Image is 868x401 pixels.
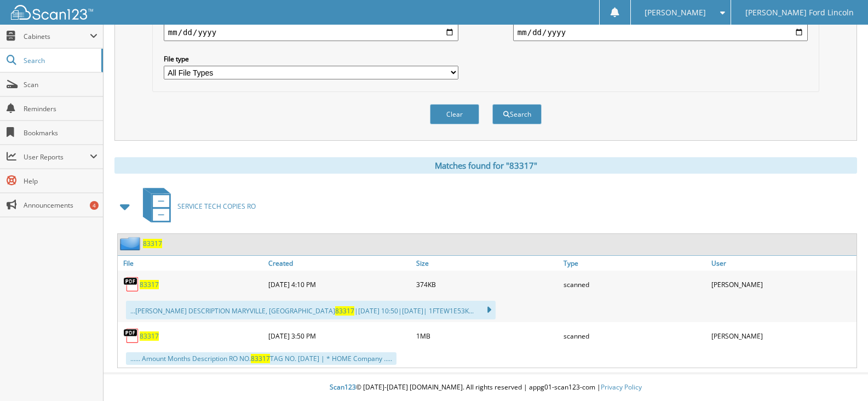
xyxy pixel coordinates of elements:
label: File type [164,54,458,64]
span: [PERSON_NAME] Ford Lincoln [745,9,854,16]
img: PDF.png [123,328,140,344]
div: ...[PERSON_NAME] DESCRIPTION MARYVILLE, [GEOGRAPHIC_DATA] |[DATE] 10:50|[DATE]| 1FTEW1E53K... [126,301,496,319]
img: scan123-logo-white.svg [11,5,93,20]
button: Clear [430,104,479,124]
span: User Reports [24,152,90,162]
input: end [513,24,808,41]
a: User [709,256,856,271]
a: Size [413,256,561,271]
a: 83317 [143,239,162,248]
span: [PERSON_NAME] [645,9,706,16]
input: start [164,24,458,41]
a: SERVICE TECH COPIES RO [136,185,256,228]
button: Search [492,104,542,124]
a: Type [561,256,709,271]
span: Help [24,176,97,186]
span: 83317 [251,354,270,363]
span: Reminders [24,104,97,113]
div: scanned [561,325,709,347]
a: File [118,256,266,271]
div: [PERSON_NAME] [709,273,856,295]
div: Matches found for "83317" [114,157,857,174]
span: Search [24,56,96,65]
img: PDF.png [123,276,140,293]
img: folder2.png [120,237,143,250]
div: 4 [90,201,99,210]
span: Scan [24,80,97,89]
span: Scan123 [330,382,356,392]
div: 1MB [413,325,561,347]
span: 83317 [335,306,354,316]
a: Privacy Policy [601,382,642,392]
a: 83317 [140,280,159,289]
div: © [DATE]-[DATE] [DOMAIN_NAME]. All rights reserved | appg01-scan123-com | [104,374,868,401]
span: Bookmarks [24,128,97,138]
span: Announcements [24,200,97,210]
div: [PERSON_NAME] [709,325,856,347]
span: Cabinets [24,32,90,41]
div: ...... Amount Months Description RO NO. TAG NO. [DATE] | * HOME Company ..... [126,352,396,365]
a: 83317 [140,331,159,341]
a: Created [266,256,413,271]
div: [DATE] 3:50 PM [266,325,413,347]
span: SERVICE TECH COPIES RO [177,202,256,211]
iframe: Chat Widget [813,348,868,401]
div: scanned [561,273,709,295]
div: [DATE] 4:10 PM [266,273,413,295]
div: 374KB [413,273,561,295]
